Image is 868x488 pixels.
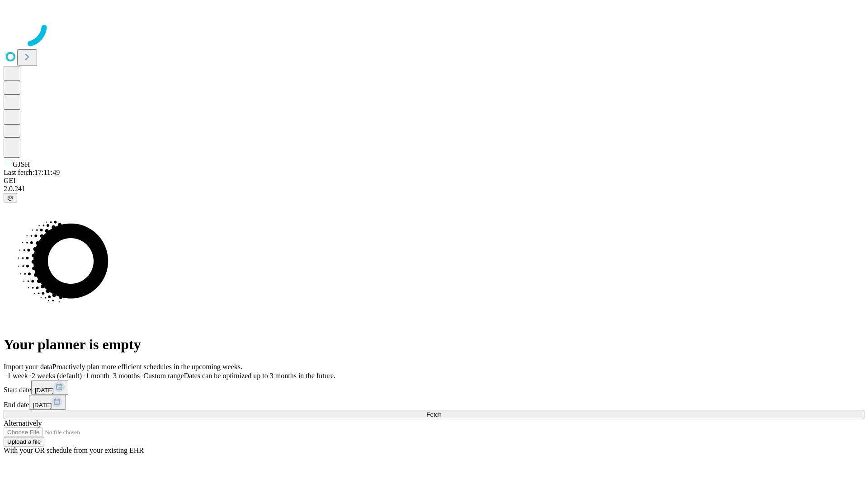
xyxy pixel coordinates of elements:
[4,193,17,202] button: @
[4,380,864,395] div: Start date
[4,446,144,454] span: With your OR schedule from your existing EHR
[52,363,242,371] span: Proactively plan more efficient schedules in the upcoming weeks.
[4,437,44,446] button: Upload a file
[184,372,335,380] span: Dates can be optimized up to 3 months in the future.
[85,372,109,380] span: 1 month
[32,372,82,380] span: 2 weeks (default)
[4,177,864,185] div: GEI
[143,372,184,380] span: Custom range
[4,185,864,193] div: 2.0.241
[113,372,140,380] span: 3 months
[4,169,60,176] span: Last fetch: 17:11:49
[35,387,54,394] span: [DATE]
[13,160,30,168] span: GJSH
[4,419,42,427] span: Alternatively
[426,411,441,418] span: Fetch
[4,363,52,371] span: Import your data
[4,395,864,410] div: End date
[4,336,864,353] h1: Your planner is empty
[31,380,68,395] button: [DATE]
[33,402,52,408] span: [DATE]
[7,372,28,380] span: 1 week
[7,194,14,201] span: @
[29,395,66,410] button: [DATE]
[4,410,864,419] button: Fetch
